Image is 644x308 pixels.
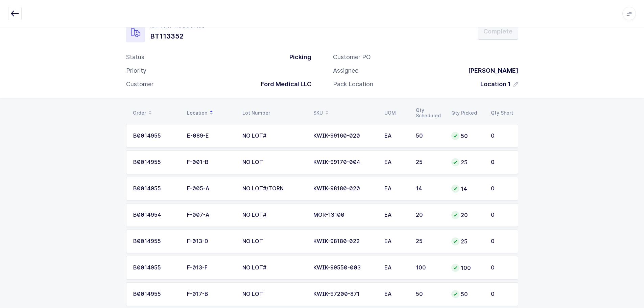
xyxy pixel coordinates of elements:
[187,186,234,192] div: F-005-A
[242,265,305,271] div: NO LOT#
[333,67,358,75] div: Assignee
[480,80,511,88] span: Location 1
[483,27,512,35] span: Complete
[333,53,371,61] div: Customer PO
[384,159,408,165] div: EA
[451,264,483,272] div: 100
[313,291,376,297] div: KWIK-97200-871
[133,133,179,139] div: B0014955
[384,186,408,192] div: EA
[491,186,511,192] div: 0
[384,238,408,244] div: EA
[126,67,146,75] div: Priority
[187,238,234,244] div: F-013-D
[416,159,443,165] div: 25
[451,290,483,298] div: 50
[491,291,511,297] div: 0
[416,133,443,139] div: 50
[187,159,234,165] div: F-001-B
[133,186,179,192] div: B0014955
[284,53,311,61] div: Picking
[256,80,311,88] div: Ford Medical LLC
[242,186,305,192] div: NO LOT#/TORN
[133,107,179,119] div: Order
[242,212,305,218] div: NO LOT#
[463,67,518,75] div: [PERSON_NAME]
[451,158,483,166] div: 25
[491,159,511,165] div: 0
[416,265,443,271] div: 100
[384,133,408,139] div: EA
[478,23,518,40] button: Complete
[313,265,376,271] div: KWIK-99550-003
[451,110,483,116] div: Qty Picked
[451,211,483,219] div: 20
[384,110,408,116] div: UOM
[187,133,234,139] div: E-089-E
[416,186,443,192] div: 14
[150,31,205,42] h1: BT113352
[133,159,179,165] div: B0014955
[491,265,511,271] div: 0
[416,291,443,297] div: 50
[242,238,305,244] div: NO LOT
[416,212,443,218] div: 20
[126,80,153,88] div: Customer
[126,53,144,61] div: Status
[187,212,234,218] div: F-007-A
[187,291,234,297] div: F-017-B
[187,107,234,119] div: Location
[313,159,376,165] div: KWIK-99170-004
[384,212,408,218] div: EA
[416,238,443,244] div: 25
[451,237,483,245] div: 25
[133,212,179,218] div: B0014954
[242,159,305,165] div: NO LOT
[133,291,179,297] div: B0014955
[242,133,305,139] div: NO LOT#
[491,110,514,116] div: Qty Short
[384,291,408,297] div: EA
[313,238,376,244] div: KWIK-98180-022
[133,238,179,244] div: B0014955
[242,291,305,297] div: NO LOT
[313,212,376,218] div: MOR-13100
[384,265,408,271] div: EA
[187,265,234,271] div: F-013-F
[480,80,518,88] button: Location 1
[451,132,483,140] div: 50
[416,108,443,118] div: Qty Scheduled
[313,107,376,119] div: SKU
[451,185,483,193] div: 14
[491,238,511,244] div: 0
[242,110,305,116] div: Lot Number
[313,186,376,192] div: KWIK-98180-020
[491,133,511,139] div: 0
[333,80,373,88] div: Pack Location
[133,265,179,271] div: B0014955
[491,212,511,218] div: 0
[313,133,376,139] div: KWIK-99160-020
